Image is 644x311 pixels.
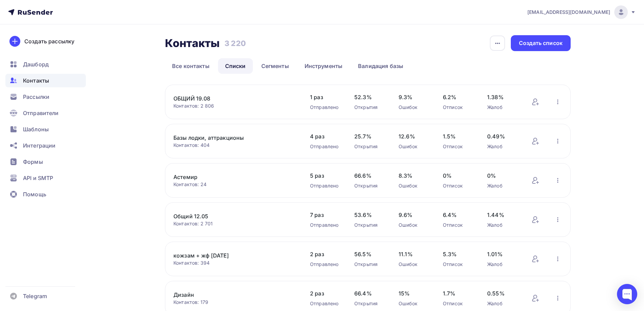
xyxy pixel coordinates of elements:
[443,143,474,150] div: Отписок
[173,260,296,266] div: Контактов: 394
[297,58,350,74] a: Инструменты
[173,181,296,188] div: Контактов: 24
[173,251,288,260] a: кожзам + жф [DATE]
[443,250,474,258] span: 5.3%
[399,289,429,297] span: 15%
[23,158,43,166] span: Формы
[165,37,220,50] h2: Контакты
[173,134,288,142] a: Базы лодки, аттракционы
[399,211,429,219] span: 9.6%
[218,58,253,74] a: Списки
[399,250,429,258] span: 11.1%
[354,261,385,268] div: Открытия
[23,141,55,150] span: Интеграции
[487,93,518,101] span: 1.38%
[487,143,518,150] div: Жалоб
[443,182,474,189] div: Отписок
[310,222,341,228] div: Отправлено
[23,76,49,85] span: Контакты
[173,220,296,227] div: Контактов: 2 701
[527,9,610,16] span: [EMAIL_ADDRESS][DOMAIN_NAME]
[487,211,518,219] span: 1.44%
[487,104,518,111] div: Жалоб
[173,212,288,220] a: Общий 12.05
[354,143,385,150] div: Открытия
[5,155,86,169] a: Формы
[310,250,341,258] span: 2 раз
[399,143,429,150] div: Ошибок
[443,300,474,307] div: Отписок
[443,289,474,297] span: 1.7%
[310,211,341,219] span: 7 раз
[487,132,518,140] span: 0.49%
[487,172,518,180] span: 0%
[399,182,429,189] div: Ошибок
[354,172,385,180] span: 66.6%
[310,104,341,111] div: Отправлено
[173,94,288,103] a: ОБЩИЙ 19.08
[23,109,59,117] span: Отправители
[5,123,86,136] a: Шаблоны
[354,211,385,219] span: 53.6%
[519,39,563,47] div: Создать список
[487,182,518,189] div: Жалоб
[399,132,429,140] span: 12.6%
[487,289,518,297] span: 0.55%
[527,5,636,19] a: [EMAIL_ADDRESS][DOMAIN_NAME]
[354,132,385,140] span: 25.7%
[23,60,49,68] span: Дашборд
[5,90,86,104] a: Рассылки
[5,58,86,71] a: Дашборд
[173,173,288,181] a: Астемир
[224,39,246,48] h3: 3 220
[310,300,341,307] div: Отправлено
[23,174,53,182] span: API и SMTP
[487,250,518,258] span: 1.01%
[354,300,385,307] div: Открытия
[443,172,474,180] span: 0%
[399,93,429,101] span: 9.3%
[310,182,341,189] div: Отправлено
[173,299,296,306] div: Контактов: 179
[173,142,296,149] div: Контактов: 404
[310,132,341,140] span: 4 раз
[310,261,341,268] div: Отправлено
[310,143,341,150] div: Отправлено
[354,222,385,228] div: Открытия
[354,182,385,189] div: Открытия
[354,93,385,101] span: 52.3%
[5,74,86,87] a: Контакты
[399,300,429,307] div: Ошибок
[354,250,385,258] span: 56.5%
[443,222,474,228] div: Отписок
[399,104,429,111] div: Ошибок
[443,211,474,219] span: 6.4%
[399,222,429,228] div: Ошибок
[173,103,296,109] div: Контактов: 2 806
[351,58,410,74] a: Валидация базы
[487,300,518,307] div: Жалоб
[487,222,518,228] div: Жалоб
[173,291,288,299] a: Дизайн
[24,37,74,45] div: Создать рассылку
[310,93,341,101] span: 1 раз
[443,132,474,140] span: 1.5%
[310,172,341,180] span: 5 раз
[23,93,49,101] span: Рассылки
[487,261,518,268] div: Жалоб
[165,58,217,74] a: Все контакты
[310,289,341,297] span: 2 раз
[5,106,86,120] a: Отправители
[399,261,429,268] div: Ошибок
[443,104,474,111] div: Отписок
[443,261,474,268] div: Отписок
[399,172,429,180] span: 8.3%
[23,125,49,133] span: Шаблоны
[354,104,385,111] div: Открытия
[354,289,385,297] span: 66.4%
[23,292,47,300] span: Telegram
[443,93,474,101] span: 6.2%
[254,58,296,74] a: Сегменты
[23,190,46,198] span: Помощь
